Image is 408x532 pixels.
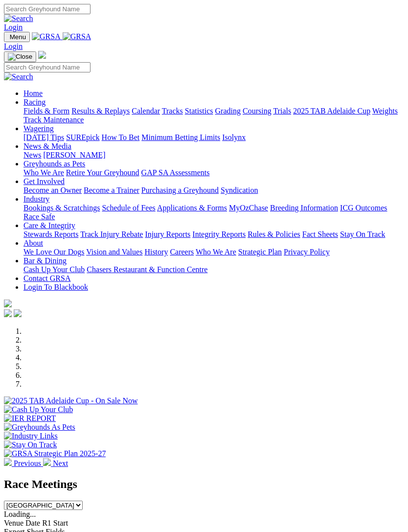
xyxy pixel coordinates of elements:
[372,107,398,115] a: Weights
[23,195,49,203] a: Industry
[162,107,183,115] a: Tracks
[86,248,142,256] a: Vision and Values
[4,14,33,23] img: Search
[196,248,236,256] a: Who We Are
[229,204,268,212] a: MyOzChase
[84,186,139,194] a: Become a Trainer
[66,168,139,177] a: Retire Your Greyhound
[53,459,68,467] span: Next
[23,274,70,282] a: Contact GRSA
[4,72,33,81] img: Search
[23,151,41,159] a: News
[23,133,64,141] a: [DATE] Tips
[4,300,12,307] img: logo-grsa-white.png
[23,177,65,185] a: Get Involved
[4,458,12,466] img: chevron-left-pager-white.svg
[23,283,88,291] a: Login To Blackbook
[4,423,75,432] img: Greyhounds As Pets
[23,168,404,177] div: Greyhounds as Pets
[340,204,387,212] a: ICG Outcomes
[23,230,78,238] a: Stewards Reports
[32,32,61,41] img: GRSA
[221,186,258,194] a: Syndication
[23,221,75,230] a: Care & Integrity
[4,396,138,405] img: 2025 TAB Adelaide Cup - On Sale Now
[23,248,404,256] div: About
[4,510,36,518] span: Loading...
[273,107,291,115] a: Trials
[23,142,71,150] a: News & Media
[157,204,227,212] a: Applications & Forms
[10,33,26,41] span: Menu
[4,309,12,317] img: facebook.svg
[23,89,43,97] a: Home
[23,186,82,194] a: Become an Owner
[66,133,99,141] a: SUREpick
[4,459,43,467] a: Previous
[4,519,23,527] span: Venue
[102,133,140,141] a: How To Bet
[23,133,404,142] div: Wagering
[43,151,105,159] a: [PERSON_NAME]
[243,107,272,115] a: Coursing
[23,230,404,239] div: Care & Integrity
[302,230,338,238] a: Fact Sheets
[132,107,160,115] a: Calendar
[4,478,404,491] h2: Race Meetings
[8,53,32,61] img: Close
[42,519,68,527] span: R1 Start
[23,265,404,274] div: Bar & Dining
[23,116,84,124] a: Track Maintenance
[170,248,194,256] a: Careers
[4,449,106,458] img: GRSA Strategic Plan 2025-27
[23,186,404,195] div: Get Involved
[23,124,54,133] a: Wagering
[144,248,168,256] a: History
[63,32,91,41] img: GRSA
[284,248,330,256] a: Privacy Policy
[43,458,51,466] img: chevron-right-pager-white.svg
[4,62,91,72] input: Search
[38,51,46,59] img: logo-grsa-white.png
[23,168,64,177] a: Who We Are
[87,265,207,274] a: Chasers Restaurant & Function Centre
[23,256,67,265] a: Bar & Dining
[23,248,84,256] a: We Love Our Dogs
[4,440,57,449] img: Stay On Track
[4,23,23,31] a: Login
[248,230,300,238] a: Rules & Policies
[270,204,338,212] a: Breeding Information
[215,107,241,115] a: Grading
[293,107,370,115] a: 2025 TAB Adelaide Cup
[23,265,85,274] a: Cash Up Your Club
[222,133,246,141] a: Isolynx
[23,98,45,106] a: Racing
[141,186,219,194] a: Purchasing a Greyhound
[80,230,143,238] a: Track Injury Rebate
[71,107,130,115] a: Results & Replays
[23,160,85,168] a: Greyhounds as Pets
[185,107,213,115] a: Statistics
[4,51,36,62] button: Toggle navigation
[141,133,220,141] a: Minimum Betting Limits
[340,230,385,238] a: Stay On Track
[145,230,190,238] a: Injury Reports
[4,414,56,423] img: IER REPORT
[43,459,68,467] a: Next
[102,204,155,212] a: Schedule of Fees
[23,107,404,124] div: Racing
[14,309,22,317] img: twitter.svg
[23,204,404,221] div: Industry
[23,151,404,160] div: News & Media
[4,4,91,14] input: Search
[23,107,69,115] a: Fields & Form
[4,405,73,414] img: Cash Up Your Club
[23,204,100,212] a: Bookings & Scratchings
[4,432,58,440] img: Industry Links
[4,42,23,50] a: Login
[141,168,210,177] a: GAP SA Assessments
[23,239,43,247] a: About
[25,519,40,527] span: Date
[23,212,55,221] a: Race Safe
[14,459,41,467] span: Previous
